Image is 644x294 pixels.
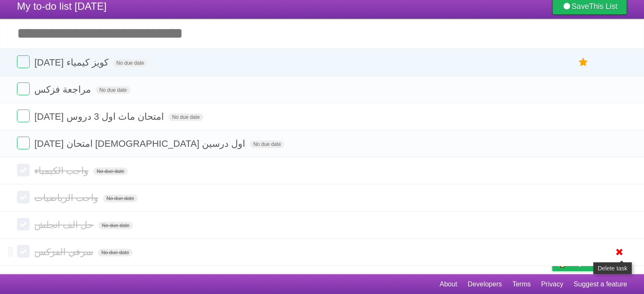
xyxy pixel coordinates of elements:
[467,276,502,292] a: Developers
[34,192,100,203] span: واجب الرياضيات
[17,191,30,203] label: Done
[34,247,95,257] span: سرفي الفزكس
[439,276,457,292] a: About
[34,220,96,230] span: حل الف انجلش
[17,218,30,231] label: Done
[17,110,30,122] label: Done
[541,276,563,292] a: Privacy
[17,0,107,12] span: My to-do list [DATE]
[98,249,132,256] span: No due date
[113,59,147,67] span: No due date
[17,245,30,258] label: Done
[17,55,30,68] label: Done
[589,2,617,11] b: This List
[96,86,130,94] span: No due date
[570,256,623,271] span: Buy me a coffee
[512,276,531,292] a: Terms
[34,165,91,176] span: واجب الكيمياء
[93,168,127,175] span: No due date
[575,55,591,69] label: Star task
[103,195,137,202] span: No due date
[98,222,133,229] span: No due date
[34,138,247,149] span: [DATE] امتحان [DEMOGRAPHIC_DATA] اول درسين
[34,111,166,122] span: [DATE] امتحان ماث اول 3 دروس
[17,164,30,176] label: Done
[250,140,284,148] span: No due date
[34,57,111,68] span: [DATE] كويز كيمياء
[169,113,203,121] span: No due date
[574,276,627,292] a: Suggest a feature
[17,82,30,95] label: Done
[17,137,30,149] label: Done
[34,84,93,95] span: مراجعة فزكس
